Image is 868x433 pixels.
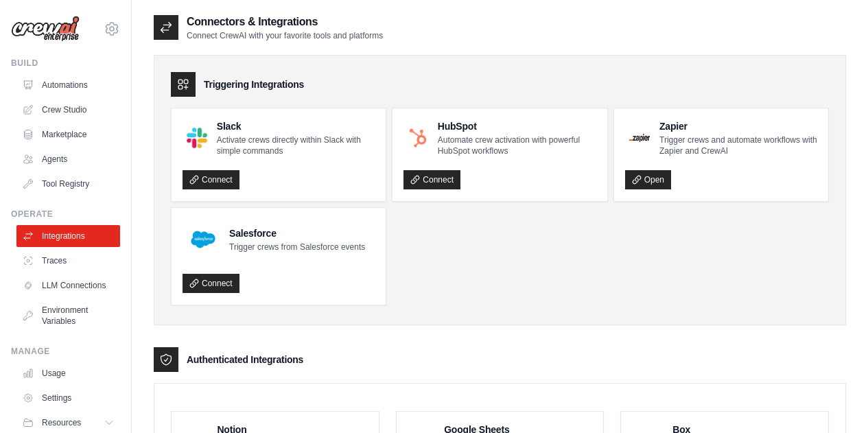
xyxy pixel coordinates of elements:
[11,16,80,42] img: Logo
[16,362,120,384] a: Usage
[438,134,596,156] p: Automate crew activation with powerful HubSpot workflows
[217,119,375,133] h4: Slack
[11,346,120,357] div: Manage
[11,58,120,69] div: Build
[42,417,81,428] span: Resources
[16,225,120,247] a: Integrations
[16,250,120,272] a: Traces
[629,134,650,142] img: Zapier Logo
[187,128,207,148] img: Slack Logo
[187,14,383,30] h2: Connectors & Integrations
[16,74,120,96] a: Automations
[625,170,671,189] a: Open
[438,119,596,133] h4: HubSpot
[229,226,365,240] h4: Salesforce
[16,99,120,121] a: Crew Studio
[229,242,365,253] p: Trigger crews from Salesforce events
[16,274,120,296] a: LLM Connections
[187,353,303,366] h3: Authenticated Integrations
[403,170,460,189] a: Connect
[659,134,817,156] p: Trigger crews and automate workflows with Zapier and CrewAI
[16,173,120,195] a: Tool Registry
[187,223,220,256] img: Salesforce Logo
[408,128,427,148] img: HubSpot Logo
[11,209,120,220] div: Operate
[16,299,120,332] a: Environment Variables
[183,274,239,293] a: Connect
[204,78,304,91] h3: Triggering Integrations
[183,170,239,189] a: Connect
[16,387,120,409] a: Settings
[187,30,383,41] p: Connect CrewAI with your favorite tools and platforms
[16,148,120,170] a: Agents
[16,124,120,145] a: Marketplace
[217,134,375,156] p: Activate crews directly within Slack with simple commands
[659,119,817,133] h4: Zapier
